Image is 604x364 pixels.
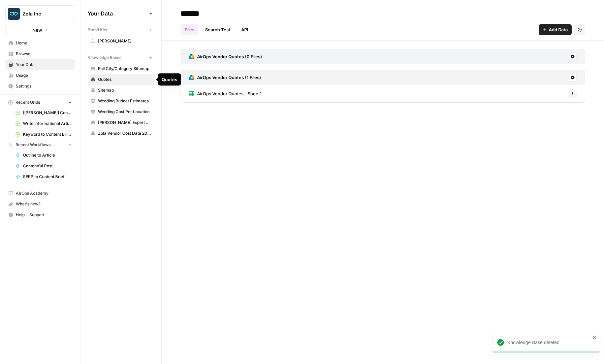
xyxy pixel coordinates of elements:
[5,70,75,81] a: Usage
[189,85,261,102] a: AirOps Vendor Quotes - Sheet1
[23,152,72,158] span: Outline to Article
[5,140,75,150] button: Recent Workflows
[189,49,262,64] a: AirOps Vendor Quotes (0 Files)
[23,131,72,137] span: Keyword to Content Brief Grid
[237,24,252,35] a: API
[23,174,72,180] span: SERP to Content Brief
[16,40,72,46] span: Home
[16,51,72,57] span: Browse
[12,107,75,118] a: [[PERSON_NAME]] Content Creation
[98,98,152,104] span: Wedding Budget Estimates
[23,163,72,169] span: Contentful Post
[23,110,72,116] span: [[PERSON_NAME]] Content Creation
[549,26,568,33] span: Add Data
[16,62,72,68] span: Your Data
[12,161,75,171] a: Contentful Post
[539,24,572,35] button: Add Data
[16,72,72,78] span: Usage
[197,74,261,81] h3: AirOps Vendor Quotes (1 Files)
[98,109,152,115] span: Wedding Cost Per Location
[6,199,75,209] div: What's new?
[88,74,155,85] a: Quotes
[98,120,152,126] span: [PERSON_NAME] Expert Advice Articles
[5,81,75,92] a: Settings
[507,339,590,346] div: Knowledge Base deleted
[88,9,147,18] span: Your Data
[88,117,155,128] a: [PERSON_NAME] Expert Advice Articles
[15,99,40,105] span: Recent Grids
[88,106,155,117] a: Wedding Cost Per Location
[88,63,155,74] a: Full City/Category Sitemap
[5,97,75,107] button: Recent Grids
[5,5,75,22] button: Workspace: Zola Inc
[98,130,152,136] span: Zola Vendor Cost Data 2025
[23,10,63,17] span: Zola Inc
[5,59,75,70] a: Your Data
[5,38,75,48] a: Home
[88,55,121,61] span: Knowledge Bases
[98,66,152,72] span: Full City/Category Sitemap
[32,27,42,33] span: New
[98,87,152,93] span: Sitemap
[197,90,261,97] span: AirOps Vendor Quotes - Sheet1
[5,48,75,59] a: Browse
[16,83,72,89] span: Settings
[15,142,51,148] span: Recent Workflows
[98,38,152,44] span: [PERSON_NAME]
[88,36,155,46] a: [PERSON_NAME]
[23,121,72,127] span: Write Informational Article
[12,171,75,182] a: SERP to Content Brief
[12,129,75,140] a: Keyword to Content Brief Grid
[12,118,75,129] a: Write Informational Article
[16,212,72,218] span: Help + Support
[88,27,107,33] span: Brand Kits
[16,190,72,196] span: AirOps Academy
[201,24,234,35] a: Search Test
[5,199,75,209] button: What's new?
[12,150,75,161] a: Outline to Article
[5,209,75,220] button: Help + Support
[5,188,75,199] a: AirOps Academy
[8,8,20,20] img: Zola Inc Logo
[88,96,155,106] a: Wedding Budget Estimates
[98,76,152,82] span: Quotes
[189,70,261,85] a: AirOps Vendor Quotes (1 Files)
[88,85,155,96] a: Sitemap
[5,25,75,35] button: New
[197,53,262,60] h3: AirOps Vendor Quotes (0 Files)
[592,335,597,340] button: close
[88,128,155,139] a: Zola Vendor Cost Data 2025
[181,24,198,35] a: Files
